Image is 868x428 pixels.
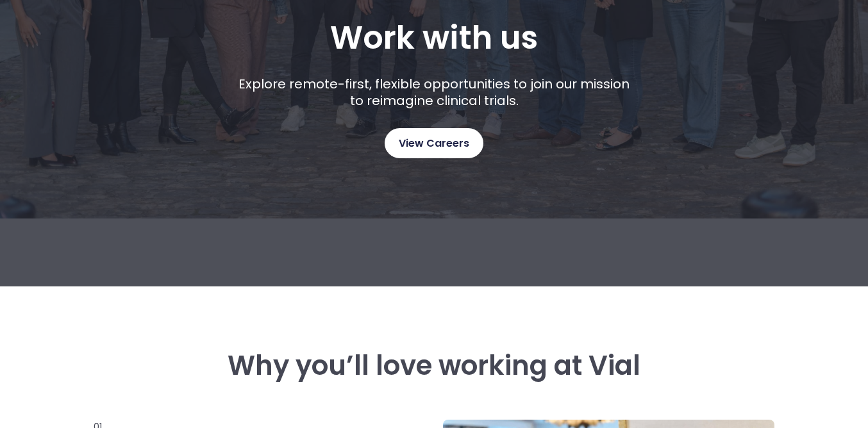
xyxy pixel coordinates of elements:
p: Explore remote-first, flexible opportunities to join our mission to reimagine clinical trials. [234,76,635,109]
span: View Careers [399,135,469,152]
h1: Work with us [330,19,538,56]
a: View Careers [385,128,483,158]
h3: Why you’ll love working at Vial [94,350,774,381]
